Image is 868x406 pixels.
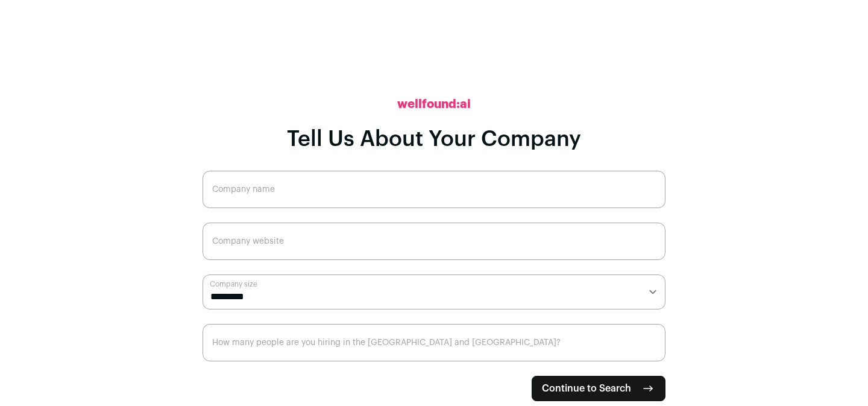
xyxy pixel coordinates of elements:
[397,96,471,113] h2: wellfound:ai
[532,376,665,401] button: Continue to Search
[203,324,665,361] input: How many people are you hiring in the US and Canada?
[203,171,665,208] input: Company name
[287,127,581,151] h1: Tell Us About Your Company
[542,381,631,396] span: Continue to Search
[203,223,665,260] input: Company website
